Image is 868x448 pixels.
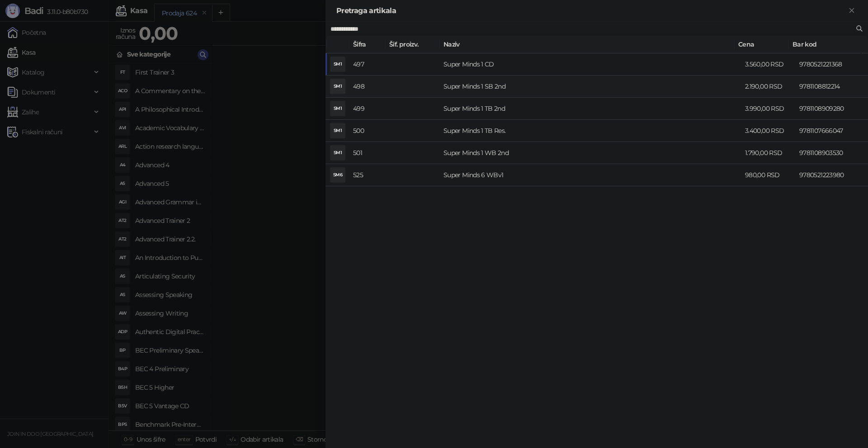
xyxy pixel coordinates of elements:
[741,98,796,120] td: 3.990,00 RSD
[330,101,345,116] div: SM1
[349,36,386,53] th: Šifra
[846,5,857,16] button: Zatvori
[349,75,386,98] td: 498
[440,36,735,53] th: Naziv
[330,146,345,160] div: SM1
[336,5,846,16] div: Pretraga artikala
[386,36,440,53] th: Šif. proizv.
[349,164,386,186] td: 525
[796,98,868,120] td: 9781108909280
[440,120,741,142] td: Super Minds 1 TB Res.
[796,164,868,186] td: 9780521223980
[796,53,868,75] td: 9780521221368
[349,142,386,164] td: 501
[741,53,796,75] td: 3.560,00 RSD
[741,120,796,142] td: 3.400,00 RSD
[796,142,868,164] td: 9781108903530
[741,75,796,98] td: 2.190,00 RSD
[330,79,345,94] div: SM1
[330,168,345,182] div: SM6
[796,120,868,142] td: 9781107666047
[735,36,789,53] th: Cena
[741,142,796,164] td: 1.790,00 RSD
[741,164,796,186] td: 980,00 RSD
[440,53,741,75] td: Super Minds 1 CD
[349,53,386,75] td: 497
[440,164,741,186] td: Super Minds 6 WBv1
[440,98,741,120] td: Super Minds 1 TB 2nd
[796,75,868,98] td: 9781108812214
[330,57,345,71] div: SM1
[349,120,386,142] td: 500
[349,98,386,120] td: 499
[440,142,741,164] td: Super Minds 1 WB 2nd
[330,123,345,138] div: SM1
[440,75,741,98] td: Super Minds 1 SB 2nd
[789,36,861,53] th: Bar kod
